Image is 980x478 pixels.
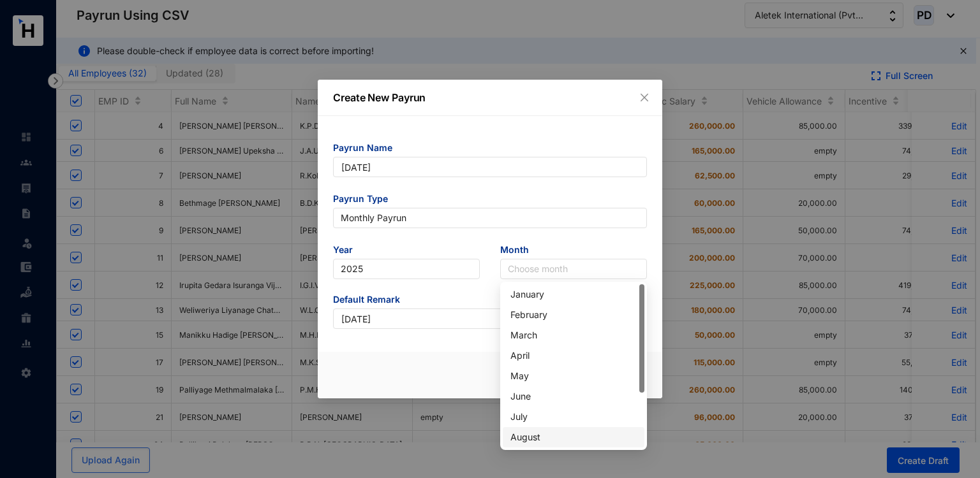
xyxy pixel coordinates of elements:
[503,345,644,366] div: April
[510,287,637,301] div: January
[333,243,480,259] span: Year
[503,325,644,345] div: March
[510,328,637,342] div: March
[510,410,637,424] div: July
[503,407,644,427] div: July
[500,243,647,259] span: Month
[333,90,647,105] p: Create New Payrun
[503,366,644,386] div: May
[333,157,647,177] input: Eg: November Payrun
[333,192,647,208] span: Payrun Type
[639,92,650,103] span: close
[333,308,647,329] input: Eg: Salary November
[510,308,637,322] div: February
[503,386,644,407] div: June
[503,305,644,325] div: February
[510,430,637,444] div: August
[510,389,637,403] div: June
[341,208,639,228] span: Monthly Payrun
[637,91,651,105] button: Close
[333,293,647,308] span: Default Remark
[503,427,644,447] div: August
[510,349,637,363] div: April
[333,141,647,157] span: Payrun Name
[503,284,644,305] div: January
[510,369,637,383] div: May
[341,259,472,279] span: 2025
